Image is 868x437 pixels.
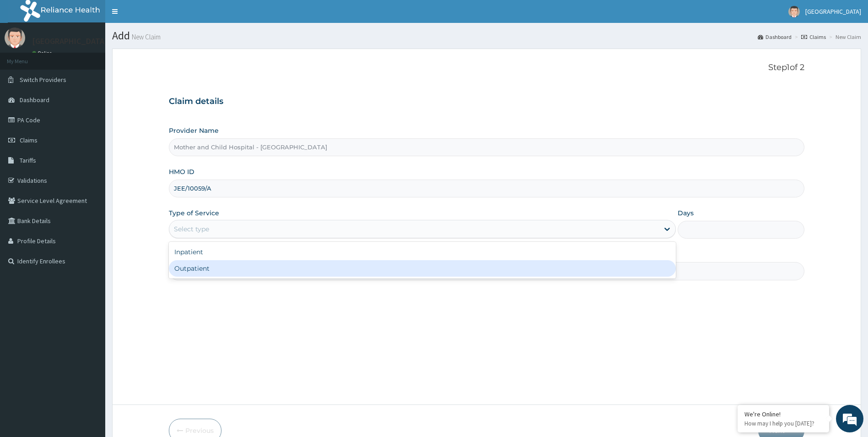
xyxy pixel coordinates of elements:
[112,30,861,42] h1: Add
[788,6,800,17] img: User Image
[758,33,792,41] a: Dashboard
[174,224,209,234] div: Select type
[20,96,49,104] span: Dashboard
[169,63,805,73] p: Step 1 of 2
[169,180,805,197] input: Enter HMO ID
[20,156,36,164] span: Tariffs
[169,126,219,135] label: Provider Name
[801,33,826,41] a: Claims
[5,250,174,282] textarea: Type your message and hit 'Enter'
[20,136,38,144] span: Claims
[744,420,822,427] p: How may I help you today?
[48,51,154,63] div: Chat with us now
[805,7,861,16] span: [GEOGRAPHIC_DATA]
[169,167,194,176] label: HMO ID
[5,27,25,48] img: User Image
[32,50,54,56] a: Online
[169,208,219,218] label: Type of Service
[150,5,172,27] div: Minimize live chat window
[17,46,37,69] img: d_794563401_company_1708531726252_794563401
[827,33,861,41] li: New Claim
[32,37,108,45] p: [GEOGRAPHIC_DATA]
[169,97,805,107] h3: Claim details
[678,208,694,218] label: Days
[169,260,676,277] div: Outpatient
[130,33,161,40] small: New Claim
[744,410,822,418] div: We're Online!
[169,244,676,260] div: Inpatient
[20,76,66,84] span: Switch Providers
[53,115,126,208] span: We're online!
